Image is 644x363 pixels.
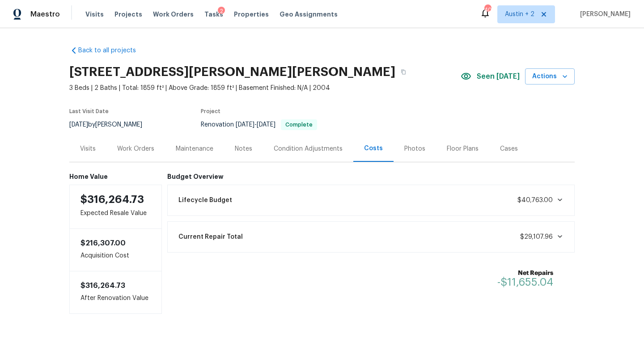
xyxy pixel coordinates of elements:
div: 40 [484,5,491,14]
span: Visits [85,10,104,19]
div: Cases [500,144,518,153]
h6: Home Value [69,173,162,180]
span: Renovation [201,122,317,128]
span: Complete [282,122,316,127]
div: by [PERSON_NAME] [69,119,153,130]
span: Seen [DATE] [477,72,520,81]
div: After Renovation Value [69,271,162,314]
button: Actions [525,68,575,85]
span: Lifecycle Budget [178,196,232,205]
a: Back to all projects [69,46,155,55]
div: Work Orders [117,144,154,153]
span: Tasks [204,11,223,17]
button: Copy Address [395,64,411,80]
span: Properties [234,10,269,19]
div: Expected Resale Value [69,185,162,229]
div: Photos [404,144,425,153]
span: [DATE] [236,122,254,128]
div: 2 [218,7,225,16]
div: Costs [364,144,383,153]
span: 3 Beds | 2 Baths | Total: 1859 ft² | Above Grade: 1859 ft² | Basement Finished: N/A | 2004 [69,84,461,93]
span: Austin + 2 [505,10,534,19]
div: Floor Plans [447,144,479,153]
span: $316,264.73 [80,194,144,205]
div: Maintenance [176,144,213,153]
span: Work Orders [153,10,194,19]
span: Last Visit Date [69,109,109,114]
span: $216,307.00 [80,240,126,247]
span: - [236,122,275,128]
b: Net Repairs [497,269,553,278]
span: [PERSON_NAME] [576,10,631,19]
h2: [STREET_ADDRESS][PERSON_NAME][PERSON_NAME] [69,68,395,76]
span: Actions [532,71,568,82]
span: [DATE] [69,122,88,128]
span: Project [201,109,220,114]
div: Condition Adjustments [274,144,343,153]
span: Current Repair Total [178,232,243,241]
h6: Budget Overview [167,173,575,180]
span: $40,763.00 [517,197,553,203]
span: Maestro [30,10,60,19]
span: [DATE] [257,122,275,128]
span: $29,107.96 [520,234,553,240]
span: Projects [114,10,142,19]
span: Geo Assignments [280,10,338,19]
span: -$11,655.04 [497,277,553,287]
div: Notes [235,144,252,153]
span: $316,264.73 [80,282,125,289]
div: Acquisition Cost [69,229,162,271]
div: Visits [80,144,96,153]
